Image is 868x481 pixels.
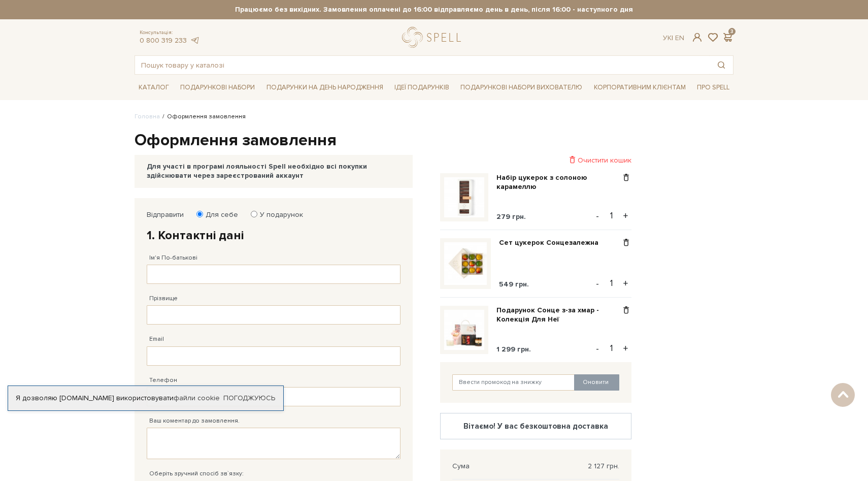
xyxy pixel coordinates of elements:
button: + [620,208,631,223]
img: Подарунок Сонце з-за хмар - Колекція Для Неї [444,310,484,350]
a: 0 800 319 233 [140,36,187,45]
label: Ім'я По-батькові [149,253,197,263]
input: У подарунок [251,211,257,217]
label: У подарунок [253,210,303,219]
a: Подарунки на День народження [262,80,387,95]
span: Консультація: [140,29,199,36]
button: - [592,341,603,356]
a: Ідеї подарунків [390,80,453,95]
a: Корпоративним клієнтам [590,79,690,96]
span: 279 грн. [496,212,526,221]
a: Каталог [135,80,173,95]
div: Вітаємо! У вас безкоштовна доставка [449,422,623,431]
button: + [620,276,631,291]
a: Подарунок Сонце з-за хмар - Колекція Для Неї [496,306,621,324]
h2: 1. Контактні дані [147,228,400,243]
span: Сума [452,462,470,471]
button: - [592,276,603,291]
div: Для участі в програмі лояльності Spell необхідно всі покупки здійснювати через зареєстрований акк... [147,162,400,180]
a: Подарункові набори вихователю [456,79,586,96]
div: Я дозволяю [DOMAIN_NAME] використовувати [8,394,283,403]
input: Ввести промокод на знижку [452,374,575,391]
input: Пошук товару у каталозі [135,56,710,74]
a: En [675,34,684,42]
label: Прізвище [149,294,178,303]
a: Набір цукерок з солоною карамеллю [496,173,621,191]
div: Очистити кошик [440,155,631,165]
label: Email [149,335,164,344]
div: Ук [663,34,684,43]
img: Сет цукерок Сонцезалежна [444,242,487,285]
a: Про Spell [693,80,733,95]
label: Телефон [149,376,177,385]
button: - [592,208,603,223]
a: Головна [135,113,160,120]
label: Для себе [199,210,238,219]
a: Подарункові набори [176,80,259,95]
a: logo [402,27,465,48]
a: Сет цукерок Сонцезалежна [499,238,606,247]
button: + [620,341,631,356]
a: файли cookie [174,394,220,402]
a: telegram [189,36,199,45]
li: Оформлення замовлення [160,112,246,121]
span: 549 грн. [499,280,529,288]
label: Відправити [147,210,184,219]
a: Погоджуюсь [223,394,275,403]
input: Для себе [196,211,203,217]
button: Оновити [574,374,619,391]
img: Набір цукерок з солоною карамеллю [444,177,484,217]
h1: Оформлення замовлення [135,130,733,151]
span: 2 127 грн. [588,462,619,471]
strong: Працюємо без вихідних. Замовлення оплачені до 16:00 відправляємо день в день, після 16:00 - насту... [135,5,733,14]
label: Оберіть зручний спосіб зв`язку: [149,469,244,478]
button: Пошук товару у каталозі [710,56,733,74]
span: | [672,34,673,42]
label: Ваш коментар до замовлення. [149,416,240,426]
span: 1 299 грн. [496,345,531,354]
